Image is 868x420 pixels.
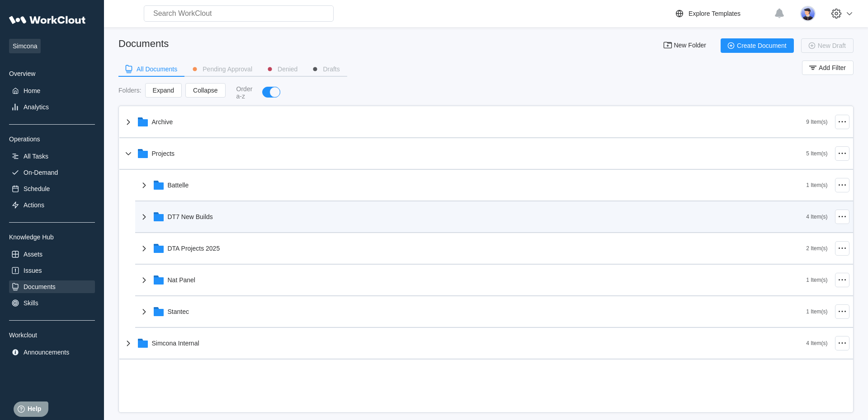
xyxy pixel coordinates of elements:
button: Add Filter [802,61,854,75]
div: 5 Item(s) [806,150,827,157]
a: Actions [9,199,95,211]
div: Nat Panel [168,276,195,284]
div: Assets [24,251,42,258]
div: 4 Item(s) [806,340,827,346]
div: Battelle [168,182,189,189]
button: New Draft [801,38,854,53]
span: Collapse [193,87,217,93]
div: 9 Item(s) [806,119,827,125]
button: Pending Approval [184,62,259,76]
div: All Tasks [24,153,48,160]
div: Folders : [118,87,142,94]
span: Add Filter [819,65,846,71]
div: Analytics [24,103,49,111]
div: All Documents [137,66,177,72]
span: New Folder [674,42,706,49]
button: Create Document [721,38,794,53]
div: 1 Item(s) [806,277,827,283]
button: New Folder [657,38,713,53]
div: Workclout [9,331,95,339]
span: Expand [153,87,174,93]
div: Archive [152,118,173,126]
button: Collapse [185,83,225,98]
div: Skills [24,299,38,307]
button: Drafts [305,62,347,76]
a: Schedule [9,182,95,195]
div: Home [24,87,40,94]
div: Stantec [168,308,189,315]
div: On-Demand [24,169,58,176]
div: Drafts [323,66,340,72]
button: Denied [259,62,305,76]
div: DT7 New Builds [168,213,213,220]
a: Announcements [9,346,95,359]
img: user-5.png [800,6,816,21]
div: 4 Item(s) [806,214,827,220]
a: Analytics [9,101,95,113]
a: Documents [9,280,95,293]
button: All Documents [118,62,184,76]
a: Home [9,84,95,97]
a: On-Demand [9,166,95,179]
div: Pending Approval [203,66,252,72]
div: Announcements [24,349,69,356]
a: Issues [9,264,95,277]
a: Assets [9,248,95,261]
span: Simcona [9,39,41,53]
div: Order a-z [236,85,254,100]
div: Projects [152,150,175,157]
div: Documents [118,38,169,50]
a: Skills [9,297,95,309]
div: Documents [24,283,56,290]
span: New Draft [818,42,846,49]
div: 1 Item(s) [806,182,827,188]
div: Issues [24,267,42,274]
div: Actions [24,201,44,209]
div: Operations [9,135,95,143]
div: Knowledge Hub [9,233,95,241]
div: Schedule [24,185,50,192]
div: 1 Item(s) [806,308,827,315]
div: Simcona Internal [152,340,199,347]
div: Denied [278,66,297,72]
div: DTA Projects 2025 [168,245,220,252]
div: Explore Templates [689,10,741,17]
input: Search WorkClout [144,5,334,22]
span: Create Document [737,42,787,49]
div: Overview [9,70,95,77]
a: Explore Templates [674,8,769,19]
div: 2 Item(s) [806,245,827,252]
a: All Tasks [9,150,95,163]
button: Expand [145,83,182,98]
